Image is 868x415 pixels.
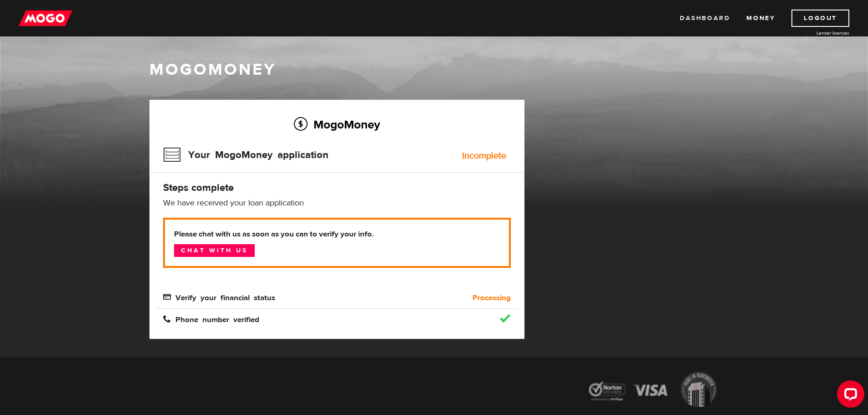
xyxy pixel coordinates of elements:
[791,10,849,27] a: Logout
[19,10,72,27] img: mogo_logo-11ee424be714fa7cbb0f0f49df9e16ec.png
[163,181,511,194] h4: Steps complete
[163,143,329,167] h3: Your MogoMoney application
[174,229,500,240] b: Please chat with us as soon as you can to verify your info.
[462,151,506,160] div: Incomplete
[746,10,775,27] a: Money
[163,198,511,209] p: We have received your loan application
[781,30,849,36] a: Lender licences
[149,60,719,79] h1: MogoMoney
[830,377,868,415] iframe: LiveChat chat widget
[163,115,511,134] h2: MogoMoney
[163,315,259,323] span: Phone number verified
[163,293,275,301] span: Verify your financial status
[680,10,730,27] a: Dashboard
[473,292,511,303] b: Processing
[174,244,255,257] a: Chat with us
